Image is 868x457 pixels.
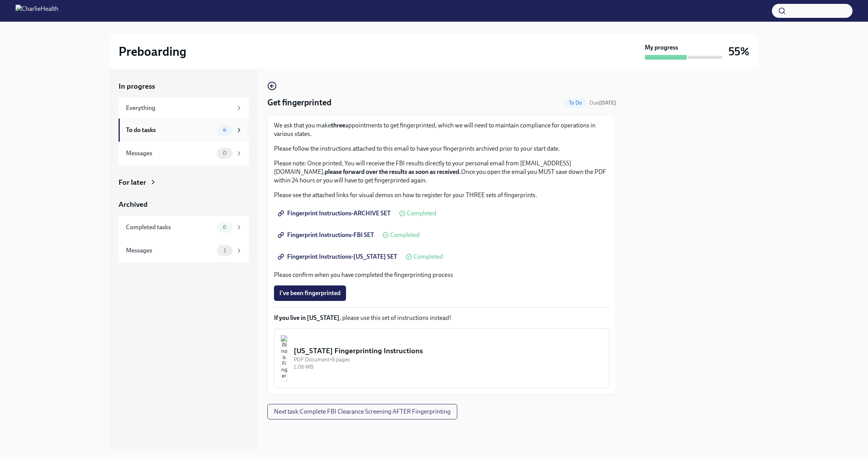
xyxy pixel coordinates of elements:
a: Archived [119,199,249,210]
span: Next task : Complete FBI Clearance Screening AFTER Fingerprinting [274,408,451,416]
strong: three [331,122,345,129]
a: Fingerprint Instructions-[US_STATE] SET [274,249,403,265]
p: Please follow the instructions attached to this email to have your fingerprints archived prior to... [274,144,610,153]
a: Fingerprint Instructions-ARCHIVE SET [274,206,396,221]
span: 1 [219,247,231,253]
div: Messages [126,246,214,255]
p: Please confirm when you have completed the fingerprinting process [274,271,610,279]
strong: please forward over the results as soon as received. [325,168,461,175]
span: 0 [218,150,231,156]
div: For later [119,177,146,187]
a: Messages1 [119,239,249,262]
div: To do tasks [126,126,214,134]
p: We ask that you make appointments to get fingerprinted, which we will need to maintain compliance... [274,121,610,138]
span: To Do [564,100,586,106]
div: 1.06 MB [294,363,603,371]
a: Fingerprint Instructions-FBI SET [274,227,379,243]
button: I've been fingerprinted [274,285,346,301]
h4: Get fingerprinted [267,97,331,108]
strong: My progress [645,43,678,52]
p: , please use this set of instructions instead! [274,314,610,322]
div: Everything [126,104,232,112]
strong: If you live in [US_STATE] [274,314,339,321]
div: Messages [126,149,214,158]
a: Messages0 [119,142,249,165]
img: Illinois Fingerprinting Instructions [281,335,288,381]
strong: [DATE] [599,100,616,106]
span: Fingerprint Instructions-FBI SET [279,231,374,239]
span: Fingerprint Instructions-ARCHIVE SET [279,210,391,217]
p: Please see the attached links for visual demos on how to register for your THREE sets of fingerpr... [274,191,610,199]
img: CharlieHealth [15,5,59,17]
span: Completed [407,210,436,216]
a: Everything [119,98,249,119]
button: Next task:Complete FBI Clearance Screening AFTER Fingerprinting [267,404,457,419]
a: To do tasks4 [119,119,249,142]
a: Completed tasks6 [119,216,249,239]
span: Due [589,100,616,106]
div: [US_STATE] Fingerprinting Instructions [294,346,603,356]
span: September 5th, 2025 09:00 [589,99,616,107]
span: 6 [218,224,231,230]
a: For later [119,177,249,187]
span: 4 [218,127,231,133]
h3: 55% [728,45,749,58]
div: PDF Document • 8 pages [294,356,603,363]
span: I've been fingerprinted [279,289,341,297]
span: Completed [390,232,420,238]
a: In progress [119,81,249,91]
h2: Preboarding [119,44,186,59]
span: Fingerprint Instructions-[US_STATE] SET [279,253,397,261]
p: Please note: Once printed, You will receive the FBI results directly to your personal email from ... [274,159,610,185]
span: Completed [413,254,443,260]
button: [US_STATE] Fingerprinting InstructionsPDF Document•8 pages1.06 MB [274,328,610,388]
div: Completed tasks [126,223,214,232]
